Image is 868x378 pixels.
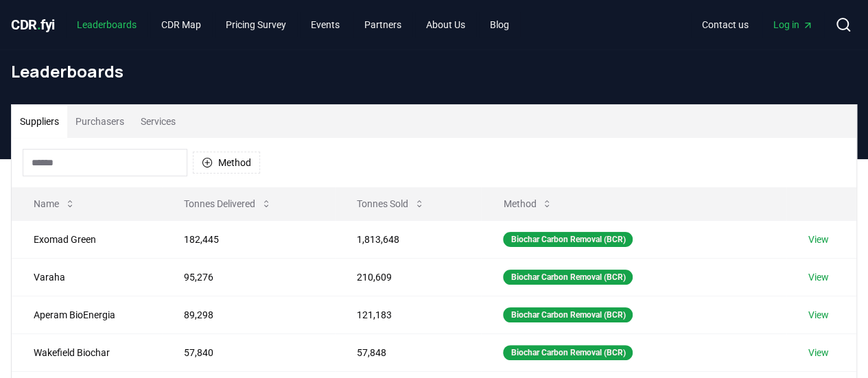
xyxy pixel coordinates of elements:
[11,60,857,82] h1: Leaderboards
[162,220,335,258] td: 182,445
[132,105,184,138] button: Services
[66,12,148,37] a: Leaderboards
[12,220,162,258] td: Exomad Green
[479,12,520,37] a: Blog
[12,105,67,138] button: Suppliers
[335,296,482,333] td: 121,183
[503,345,633,360] div: Biochar Carbon Removal (BCR)
[808,308,829,322] a: View
[335,333,482,371] td: 57,848
[415,12,476,37] a: About Us
[503,232,633,247] div: Biochar Carbon Removal (BCR)
[150,12,212,37] a: CDR Map
[12,333,162,371] td: Wakefield Biochar
[503,307,633,322] div: Biochar Carbon Removal (BCR)
[691,12,824,37] nav: Main
[173,190,283,217] button: Tonnes Delivered
[67,105,132,138] button: Purchasers
[37,16,41,33] span: .
[691,12,760,37] a: Contact us
[808,346,829,359] a: View
[162,333,335,371] td: 57,840
[11,16,55,33] span: CDR fyi
[353,12,412,37] a: Partners
[773,18,813,32] span: Log in
[335,220,482,258] td: 1,813,648
[335,258,482,296] td: 210,609
[12,296,162,333] td: Aperam BioEnergia
[808,270,829,284] a: View
[11,15,55,34] a: CDR.fyi
[162,258,335,296] td: 95,276
[12,258,162,296] td: Varaha
[215,12,297,37] a: Pricing Survey
[346,190,436,217] button: Tonnes Sold
[23,190,86,217] button: Name
[492,190,563,217] button: Method
[503,270,633,285] div: Biochar Carbon Removal (BCR)
[762,12,824,37] a: Log in
[66,12,520,37] nav: Main
[808,233,829,246] a: View
[300,12,351,37] a: Events
[193,152,260,174] button: Method
[162,296,335,333] td: 89,298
